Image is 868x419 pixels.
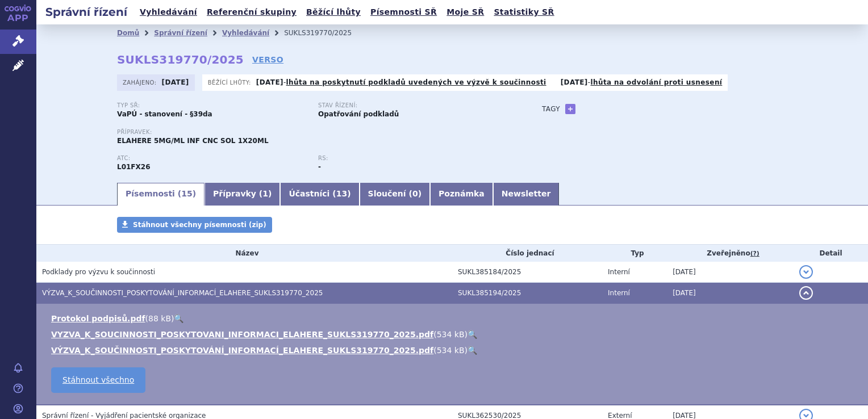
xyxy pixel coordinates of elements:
[667,283,794,304] td: [DATE]
[174,314,183,323] a: 🔍
[336,189,347,198] span: 13
[303,5,364,20] a: Běžící lhůty
[42,268,155,276] span: Podklady pro výzvu k součinnosti
[162,78,189,86] strong: [DATE]
[602,245,667,262] th: Typ
[318,110,399,118] strong: Opatřování podkladů
[561,78,588,86] strong: [DATE]
[452,262,602,283] td: SUKL385184/2025
[452,283,602,304] td: SUKL385194/2025
[51,367,145,393] a: Stáhnout všechno
[117,183,205,206] a: Písemnosti (15)
[252,54,283,65] a: VERSO
[117,29,139,37] a: Domů
[51,314,145,323] a: Protokol podpisů.pdf
[452,245,602,262] th: Číslo jednací
[117,137,269,145] span: ELAHERE 5MG/ML INF CNC SOL 1X20ML
[36,4,136,20] h2: Správní řízení
[36,245,452,262] th: Název
[667,262,794,283] td: [DATE]
[117,155,307,162] p: ATC:
[133,221,266,229] span: Stáhnout všechny písemnosti (zip)
[750,250,759,258] abbr: (?)
[51,329,857,340] li: ( )
[561,78,723,87] p: -
[117,53,244,66] strong: SUKLS319770/2025
[181,189,192,198] span: 15
[286,78,546,86] a: lhůta na poskytnutí podkladů uvedených ve výzvě k součinnosti
[468,346,477,355] a: 🔍
[117,102,307,109] p: Typ SŘ:
[208,78,253,87] span: Běžící lhůty:
[430,183,493,206] a: Poznámka
[468,330,477,339] a: 🔍
[542,102,560,116] h3: Tagy
[493,183,560,206] a: Newsletter
[205,183,280,206] a: Přípravky (1)
[318,163,321,171] strong: -
[123,78,158,87] span: Zahájeno:
[51,346,433,355] a: VÝZVA_K_SOUČINNOSTI_POSKYTOVÁNÍ_INFORMACÍ_ELAHERE_SUKLS319770_2025.pdf
[565,104,575,114] a: +
[412,189,418,198] span: 0
[490,5,557,20] a: Statistiky SŘ
[443,5,487,20] a: Moje SŘ
[117,110,212,118] strong: VaPÚ - stanovení - §39da
[667,245,794,262] th: Zveřejněno
[437,346,465,355] span: 534 kB
[590,78,722,86] a: lhůta na odvolání proti usnesení
[51,330,433,339] a: VYZVA_K_SOUCINNOSTI_POSKYTOVANI_INFORMACI_ELAHERE_SUKLS319770_2025.pdf
[117,217,272,233] a: Stáhnout všechny písemnosti (zip)
[437,330,465,339] span: 534 kB
[280,183,359,206] a: Účastníci (13)
[318,102,508,109] p: Stav řízení:
[256,78,546,87] p: -
[284,24,366,41] li: SUKLS319770/2025
[608,289,630,297] span: Interní
[42,289,323,297] span: VÝZVA_K_SOUČINNOSTI_POSKYTOVÁNÍ_INFORMACÍ_ELAHERE_SUKLS319770_2025
[799,286,813,300] button: detail
[262,189,268,198] span: 1
[117,129,519,136] p: Přípravek:
[154,29,207,37] a: Správní řízení
[148,314,171,323] span: 88 kB
[256,78,283,86] strong: [DATE]
[360,183,430,206] a: Sloučení (0)
[608,268,630,276] span: Interní
[222,29,269,37] a: Vyhledávání
[799,265,813,279] button: detail
[367,5,440,20] a: Písemnosti SŘ
[51,345,857,356] li: ( )
[136,5,201,20] a: Vyhledávání
[794,245,868,262] th: Detail
[318,155,508,162] p: RS:
[51,313,857,324] li: ( )
[117,163,151,171] strong: MIRVETUXIMAB SORAVTANSIN
[203,5,300,20] a: Referenční skupiny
